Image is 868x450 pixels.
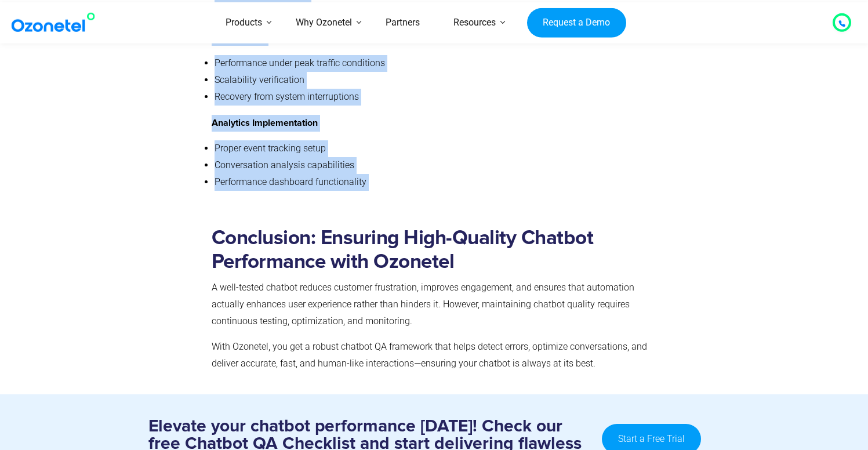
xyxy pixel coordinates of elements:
[215,89,652,106] li: Recovery from system interruptions
[527,8,626,38] a: Request a Demo
[215,140,652,157] li: Proper event tracking setup
[212,339,652,372] p: With Ozonetel, you get a robust chatbot QA framework that helps detect errors, optimize conversat...
[212,118,318,128] strong: Analytics Implementation
[369,2,437,43] a: Partners
[215,55,652,72] li: Performance under peak traffic conditions
[215,72,652,89] li: Scalability verification
[437,2,513,43] a: Resources
[212,280,652,329] p: A well-tested chatbot reduces customer frustration, improves engagement, and ensures that automat...
[209,2,279,43] a: Products
[212,226,652,274] h2: Conclusion: Ensuring High-Quality Chatbot Performance with Ozonetel
[215,157,652,174] li: Conversation analysis capabilities
[279,2,369,43] a: Why Ozonetel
